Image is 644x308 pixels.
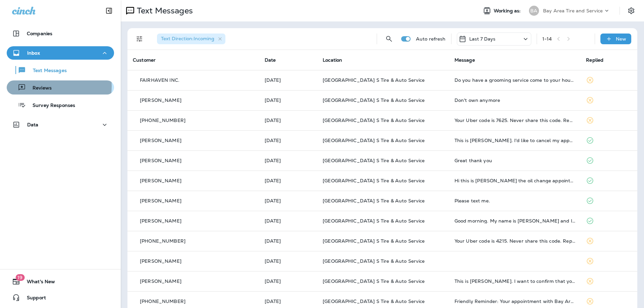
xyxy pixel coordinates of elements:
[454,198,576,203] div: Please text me.
[140,198,181,203] p: [PERSON_NAME]
[323,198,425,204] span: [GEOGRAPHIC_DATA] S Tire & Auto Service
[140,279,181,284] p: [PERSON_NAME]
[454,98,576,103] div: Don't own anymore
[140,238,185,244] p: [PHONE_NUMBER]
[323,57,342,63] span: Location
[265,77,312,83] p: Sep 5, 2025 11:35 AM
[265,299,312,304] p: Aug 28, 2025 07:31 AM
[140,98,181,103] p: [PERSON_NAME]
[586,57,603,63] span: Replied
[265,198,312,203] p: Sep 2, 2025 01:22 PM
[7,275,114,288] button: 19What's New
[26,85,52,91] p: Reviews
[100,4,118,17] button: Collapse Sidebar
[323,298,425,304] span: [GEOGRAPHIC_DATA] S Tire & Auto Service
[26,68,67,74] p: Text Messages
[140,299,185,304] p: [PHONE_NUMBER]
[625,5,637,17] button: Settings
[134,6,193,16] p: Text Messages
[7,98,114,112] button: Survey Responses
[323,218,425,224] span: [GEOGRAPHIC_DATA] S Tire & Auto Service
[416,36,446,42] p: Auto refresh
[454,218,576,224] div: Good morning. My name is Keith Martucci and I have a 1p appt today. I just want to verify that yo...
[265,238,312,244] p: Sep 2, 2025 08:09 AM
[542,36,552,42] div: 1 - 14
[20,295,46,303] span: Support
[616,36,626,42] p: New
[454,118,576,123] div: Your Uber code is 7625. Never share this code. Reply STOP ALL to unsubscribe.
[323,278,425,284] span: [GEOGRAPHIC_DATA] S Tire & Auto Service
[265,279,312,284] p: Aug 28, 2025 08:40 AM
[323,178,425,184] span: [GEOGRAPHIC_DATA] S Tire & Auto Service
[265,118,312,123] p: Sep 4, 2025 02:50 PM
[529,6,539,16] div: BA
[27,122,39,127] p: Data
[323,158,425,164] span: [GEOGRAPHIC_DATA] S Tire & Auto Service
[133,57,156,63] span: Customer
[382,32,396,46] button: Search Messages
[27,50,40,56] p: Inbox
[140,258,181,264] p: [PERSON_NAME]
[323,258,425,264] span: [GEOGRAPHIC_DATA] S Tire & Auto Service
[265,218,312,224] p: Sep 2, 2025 09:41 AM
[454,57,475,63] span: Message
[323,77,425,83] span: [GEOGRAPHIC_DATA] S Tire & Auto Service
[265,178,312,183] p: Sep 2, 2025 02:19 PM
[454,238,576,244] div: Your Uber code is 4215. Never share this code. Reply STOP ALL to unsubscribe.
[454,178,576,183] div: Hi this is Kevin Kreimer the oil change appointment for 5 o’clock today I forgot about school sta...
[7,63,114,77] button: Text Messages
[140,77,179,83] p: FAIRHAVEN INC.
[140,218,181,224] p: [PERSON_NAME]
[133,32,146,46] button: Filters
[140,118,185,123] p: [PHONE_NUMBER]
[454,138,576,143] div: This is Debbie Smith. I'd like to cancel my appointment with Goodyear for tomorrow, Thurs, 9/4, &...
[26,103,75,109] p: Survey Responses
[27,31,52,36] p: Companies
[161,36,214,42] span: Text Direction : Incoming
[7,291,114,304] button: Support
[323,117,425,123] span: [GEOGRAPHIC_DATA] S Tire & Auto Service
[20,279,55,287] span: What's New
[265,57,276,63] span: Date
[323,97,425,103] span: [GEOGRAPHIC_DATA] S Tire & Auto Service
[454,77,576,83] div: Do you have a grooming service come to your house to take care of your dog? If so can you send me...
[7,118,114,131] button: Data
[140,158,181,163] p: [PERSON_NAME]
[454,299,576,304] div: Friendly Reminder: Your appointment with Bay Area Tire & Service - Eldersburg is booked for Augus...
[265,158,312,163] p: Sep 3, 2025 11:28 AM
[7,27,114,40] button: Companies
[543,8,603,13] p: Bay Area Tire and Service
[265,138,312,143] p: Sep 3, 2025 07:10 PM
[323,137,425,143] span: [GEOGRAPHIC_DATA] S Tire & Auto Service
[454,158,576,163] div: Great thank you
[7,80,114,95] button: Reviews
[323,238,425,244] span: [GEOGRAPHIC_DATA] S Tire & Auto Service
[157,34,225,44] div: Text Direction:Incoming
[140,138,181,143] p: [PERSON_NAME]
[15,274,24,281] span: 19
[469,36,496,42] p: Last 7 Days
[265,258,312,264] p: Aug 29, 2025 04:11 PM
[494,8,522,14] span: Working as:
[454,279,576,284] div: This is Scott matty. I want to confirm that you have my appointment for Friday 9/29 at 9:00 for o...
[265,98,312,103] p: Sep 5, 2025 10:07 AM
[7,46,114,60] button: Inbox
[140,178,181,183] p: [PERSON_NAME]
